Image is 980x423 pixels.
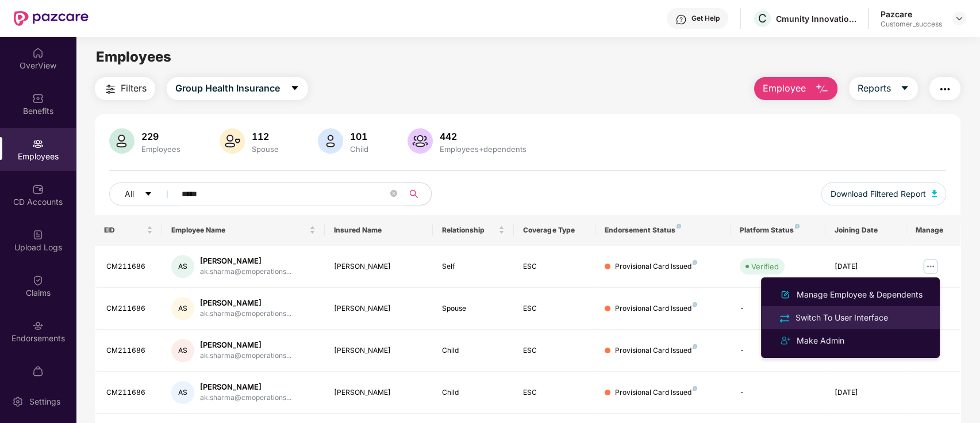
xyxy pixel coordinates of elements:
span: caret-down [900,83,909,94]
div: Spouse [249,144,281,154]
div: AS [171,255,194,278]
div: Endorsement Status [605,226,721,235]
span: Employees [96,48,171,65]
img: New Pazcare Logo [14,11,89,26]
span: Filters [121,81,147,96]
span: close-circle [390,190,397,197]
div: [PERSON_NAME] [200,340,291,350]
span: Download Filtered Report [831,188,926,200]
img: svg+xml;base64,PHN2ZyBpZD0iSGVscC0zMngzMiIgeG1sbnM9Imh0dHA6Ly93d3cudzMub3JnLzIwMDAvc3ZnIiB3aWR0aD... [675,14,687,25]
div: 442 [437,131,529,142]
img: svg+xml;base64,PHN2ZyB4bWxucz0iaHR0cDovL3d3dy53My5vcmcvMjAwMC9zdmciIHhtbG5zOnhsaW5rPSJodHRwOi8vd3... [318,128,343,154]
img: svg+xml;base64,PHN2ZyB4bWxucz0iaHR0cDovL3d3dy53My5vcmcvMjAwMC9zdmciIHhtbG5zOnhsaW5rPSJodHRwOi8vd3... [109,128,134,154]
div: [PERSON_NAME] [334,303,424,314]
div: ESC [523,303,586,314]
img: svg+xml;base64,PHN2ZyB4bWxucz0iaHR0cDovL3d3dy53My5vcmcvMjAwMC9zdmciIHhtbG5zOnhsaW5rPSJodHRwOi8vd3... [932,190,937,197]
div: [PERSON_NAME] [200,256,291,266]
img: svg+xml;base64,PHN2ZyB4bWxucz0iaHR0cDovL3d3dy53My5vcmcvMjAwMC9zdmciIHdpZHRoPSIyNCIgaGVpZ2h0PSIyNC... [778,312,791,325]
th: Manage [906,215,960,246]
span: caret-down [144,190,152,199]
div: Customer_success [881,20,942,29]
div: Settings [26,396,64,407]
div: ak.sharma@cmoperations... [200,308,291,319]
button: Download Filtered Report [821,182,947,205]
div: [PERSON_NAME] [334,261,424,272]
div: [DATE] [835,261,897,272]
span: caret-down [290,83,299,94]
img: svg+xml;base64,PHN2ZyB4bWxucz0iaHR0cDovL3d3dy53My5vcmcvMjAwMC9zdmciIHdpZHRoPSIyNCIgaGVpZ2h0PSIyNC... [938,82,952,96]
div: ak.sharma@cmoperations... [200,266,291,277]
div: [PERSON_NAME] [200,298,291,308]
span: Group Health Insurance [175,81,280,96]
div: AS [171,339,194,362]
div: Provisional Card Issued [615,303,697,314]
span: All [125,188,134,200]
img: svg+xml;base64,PHN2ZyBpZD0iU2V0dGluZy0yMHgyMCIgeG1sbnM9Imh0dHA6Ly93d3cudzMub3JnLzIwMDAvc3ZnIiB3aW... [12,396,24,407]
div: ESC [523,261,586,272]
div: ak.sharma@cmoperations... [200,392,291,403]
div: Provisional Card Issued [615,387,697,398]
div: CM211686 [106,387,153,398]
span: Reports [858,81,891,96]
div: Verified [751,261,779,272]
img: svg+xml;base64,PHN2ZyB4bWxucz0iaHR0cDovL3d3dy53My5vcmcvMjAwMC9zdmciIHdpZHRoPSIyNCIgaGVpZ2h0PSIyNC... [103,82,117,96]
div: Child [442,387,505,398]
div: Get Help [691,14,720,23]
span: close-circle [390,189,397,200]
div: [PERSON_NAME] [200,382,291,392]
th: Employee Name [162,215,324,246]
div: Spouse [442,303,505,314]
div: AS [171,381,194,404]
div: ESC [523,345,586,356]
img: svg+xml;base64,PHN2ZyBpZD0iTXlfT3JkZXJzIiBkYXRhLW5hbWU9Ik15IE9yZGVycyIgeG1sbnM9Imh0dHA6Ly93d3cudz... [32,365,44,377]
th: Joining Date [825,215,906,246]
img: svg+xml;base64,PHN2ZyBpZD0iRW1wbG95ZWVzIiB4bWxucz0iaHR0cDovL3d3dy53My5vcmcvMjAwMC9zdmciIHdpZHRoPS... [32,138,44,150]
span: EID [104,226,145,235]
td: - [731,372,825,414]
th: Insured Name [325,215,433,246]
div: 101 [348,131,371,142]
td: - [731,288,825,330]
div: CM211686 [106,261,153,272]
th: Coverage Type [514,215,595,246]
div: Provisional Card Issued [615,345,697,356]
button: search [403,182,432,205]
img: svg+xml;base64,PHN2ZyB4bWxucz0iaHR0cDovL3d3dy53My5vcmcvMjAwMC9zdmciIHdpZHRoPSIyNCIgaGVpZ2h0PSIyNC... [778,334,792,348]
div: Manage Employee & Dependents [794,288,925,301]
div: Platform Status [740,226,816,235]
img: svg+xml;base64,PHN2ZyBpZD0iSG9tZSIgeG1sbnM9Imh0dHA6Ly93d3cudzMub3JnLzIwMDAvc3ZnIiB3aWR0aD0iMjAiIG... [32,47,44,59]
div: Employees [139,144,183,154]
img: svg+xml;base64,PHN2ZyBpZD0iQ0RfQWNjb3VudHMiIGRhdGEtbmFtZT0iQ0QgQWNjb3VudHMiIHhtbG5zPSJodHRwOi8vd3... [32,184,44,195]
div: Provisional Card Issued [615,261,697,272]
img: svg+xml;base64,PHN2ZyB4bWxucz0iaHR0cDovL3d3dy53My5vcmcvMjAwMC9zdmciIHhtbG5zOnhsaW5rPSJodHRwOi8vd3... [778,288,792,302]
img: svg+xml;base64,PHN2ZyB4bWxucz0iaHR0cDovL3d3dy53My5vcmcvMjAwMC9zdmciIHdpZHRoPSI4IiBoZWlnaHQ9IjgiIH... [693,302,697,307]
td: - [731,330,825,372]
img: svg+xml;base64,PHN2ZyB4bWxucz0iaHR0cDovL3d3dy53My5vcmcvMjAwMC9zdmciIHhtbG5zOnhsaW5rPSJodHRwOi8vd3... [408,128,433,154]
div: Switch To User Interface [793,311,890,324]
img: svg+xml;base64,PHN2ZyB4bWxucz0iaHR0cDovL3d3dy53My5vcmcvMjAwMC9zdmciIHhtbG5zOnhsaW5rPSJodHRwOi8vd3... [815,82,829,96]
button: Group Health Insurancecaret-down [167,77,308,100]
img: svg+xml;base64,PHN2ZyB4bWxucz0iaHR0cDovL3d3dy53My5vcmcvMjAwMC9zdmciIHdpZHRoPSI4IiBoZWlnaHQ9IjgiIH... [693,344,697,349]
div: ak.sharma@cmoperations... [200,350,291,361]
div: Pazcare [881,9,942,20]
img: svg+xml;base64,PHN2ZyBpZD0iRW5kb3JzZW1lbnRzIiB4bWxucz0iaHR0cDovL3d3dy53My5vcmcvMjAwMC9zdmciIHdpZH... [32,320,44,331]
div: 112 [249,131,281,142]
div: Employees+dependents [437,144,529,154]
div: ESC [523,387,586,398]
div: Child [442,345,505,356]
th: Relationship [433,215,514,246]
div: CM211686 [106,303,153,314]
img: svg+xml;base64,PHN2ZyBpZD0iQmVuZWZpdHMiIHhtbG5zPSJodHRwOi8vd3d3LnczLm9yZy8yMDAwL3N2ZyIgd2lkdGg9Ij... [32,93,44,104]
div: [DATE] [835,387,897,398]
div: Cmunity Innovations Private Limited [776,13,856,24]
button: Allcaret-down [109,182,179,205]
button: Filters [95,77,155,100]
th: EID [95,215,163,246]
div: Child [348,144,371,154]
div: 229 [139,131,183,142]
div: Self [442,261,505,272]
div: [PERSON_NAME] [334,345,424,356]
span: Employee [763,81,806,96]
span: C [758,12,767,25]
img: svg+xml;base64,PHN2ZyB4bWxucz0iaHR0cDovL3d3dy53My5vcmcvMjAwMC9zdmciIHdpZHRoPSI4IiBoZWlnaHQ9IjgiIH... [693,386,697,391]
